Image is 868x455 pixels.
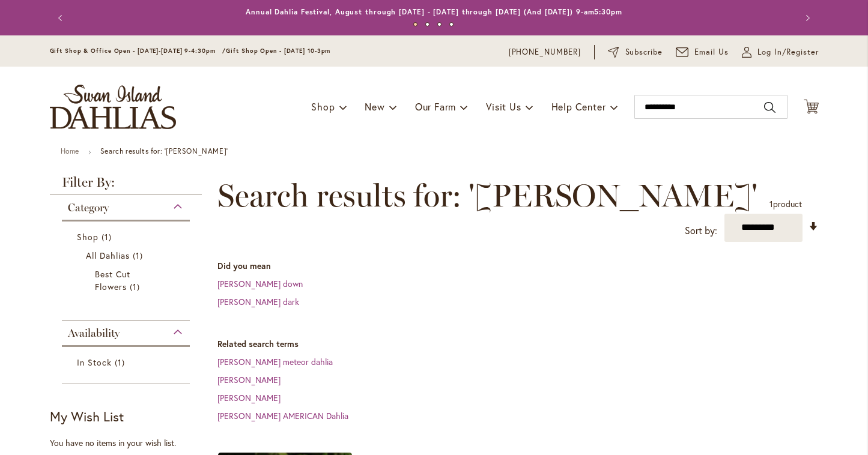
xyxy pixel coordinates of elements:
span: 1 [115,356,128,369]
button: Next [795,6,819,30]
span: Category [68,201,109,214]
span: In Stock [77,357,112,368]
span: Email Us [694,46,729,58]
span: 1 [102,231,115,243]
strong: Filter By: [50,176,202,195]
button: 1 of 4 [413,22,417,26]
span: 1 [130,280,143,293]
a: [PERSON_NAME] AMERICAN Dahlia [217,410,348,421]
a: [PERSON_NAME] meteor dahlia [217,356,333,367]
span: Availability [68,327,120,340]
a: Annual Dahlia Festival, August through [DATE] - [DATE] through [DATE] (And [DATE]) 9-am5:30pm [246,7,622,16]
span: 1 [133,249,146,262]
span: Gift Shop & Office Open - [DATE]-[DATE] 9-4:30pm / [50,47,226,55]
a: [PERSON_NAME] down [217,278,303,289]
a: Log In/Register [742,46,819,58]
a: store logo [50,85,176,129]
strong: My Wish List [50,408,124,425]
a: Subscribe [608,46,663,58]
a: In Stock 1 [77,356,178,369]
button: 2 of 4 [425,22,429,26]
span: Help Center [551,100,606,113]
a: Home [61,146,79,155]
button: 3 of 4 [437,22,442,26]
strong: Search results for: '[PERSON_NAME]' [100,146,228,155]
div: You have no items in your wish list. [50,437,210,449]
a: Email Us [676,46,729,58]
span: Gift Shop Open - [DATE] 10-3pm [226,47,330,55]
p: product [769,194,802,214]
span: Subscribe [625,46,663,58]
label: Sort by: [685,220,717,242]
button: Previous [50,6,74,30]
button: 4 of 4 [449,22,454,26]
a: All Dahlias [86,249,169,262]
span: 1 [769,198,773,209]
span: All Dahlias [86,250,130,261]
dt: Did you mean [217,260,819,272]
span: Shop [311,100,335,113]
a: Best Cut Flowers [95,268,160,293]
a: [PHONE_NUMBER] [509,46,581,58]
dt: Related search terms [217,338,819,350]
a: Shop [77,231,178,243]
span: Log In/Register [757,46,819,58]
span: Best Cut Flowers [95,268,130,292]
a: [PERSON_NAME] dark [217,296,299,307]
span: New [365,100,384,113]
a: [PERSON_NAME] [217,392,281,403]
span: Search results for: '[PERSON_NAME]' [217,178,757,214]
a: [PERSON_NAME] [217,374,281,385]
span: Shop [77,231,99,243]
span: Our Farm [415,100,456,113]
span: Visit Us [486,100,521,113]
